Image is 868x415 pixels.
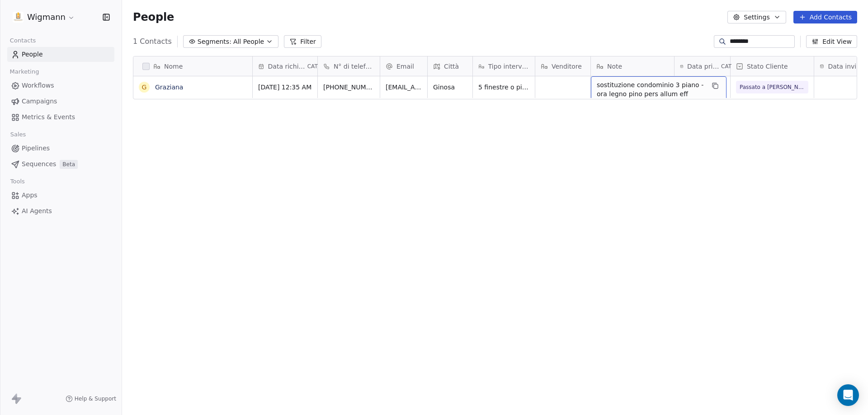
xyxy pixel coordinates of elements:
[22,159,56,169] span: Sequences
[837,384,859,406] div: Open Intercom Messenger
[740,83,805,92] span: Passato a [PERSON_NAME]
[793,11,857,23] button: Add Contacts
[806,35,857,48] button: Edit View
[22,144,50,153] span: Pipelines
[318,56,380,76] div: N° di telefono
[133,36,172,47] span: 1 Contacts
[552,62,582,71] span: Venditore
[258,83,312,92] span: [DATE] 12:35 AM
[473,56,535,76] div: Tipo intervento
[142,83,147,92] div: G
[233,37,264,47] span: All People
[22,50,43,59] span: People
[22,81,54,90] span: Workflows
[133,56,252,76] div: Nome
[323,83,374,92] span: [PHONE_NUMBER]
[731,56,814,76] div: Stato Cliente
[164,62,183,71] span: Nome
[675,56,730,76] div: Data primo contattoCAT
[22,206,52,216] span: AI Agents
[488,62,529,71] span: Tipo intervento
[380,56,427,76] div: Email
[133,10,174,24] span: People
[7,204,114,219] a: AI Agents
[6,175,28,188] span: Tools
[27,11,66,23] span: Wigmann
[6,128,30,141] span: Sales
[828,62,864,71] span: Data invio offerta
[428,56,472,76] div: Città
[591,56,674,76] div: Note
[22,97,57,106] span: Campaigns
[6,34,40,47] span: Contacts
[133,76,253,400] div: grid
[7,141,114,156] a: Pipelines
[268,62,306,71] span: Data richiesta
[66,395,116,402] a: Help & Support
[7,188,114,203] a: Apps
[597,80,704,153] span: sostituzione condominio 3 piano - ora legno pino pers allum eff legno pino - altri prev - 1 casa ...
[307,63,318,70] span: CAT
[747,62,788,71] span: Stato Cliente
[433,83,467,92] span: Ginosa
[7,47,114,62] a: People
[386,83,422,92] span: [EMAIL_ADDRESS][DOMAIN_NAME]
[535,56,590,76] div: Venditore
[11,9,77,25] button: Wigmann
[478,83,529,92] span: 5 finestre o più di 5
[727,11,786,23] button: Settings
[7,110,114,125] a: Metrics & Events
[284,35,321,48] button: Filter
[75,395,116,402] span: Help & Support
[6,65,43,79] span: Marketing
[253,56,317,76] div: Data richiestaCAT
[60,160,78,169] span: Beta
[687,62,719,71] span: Data primo contatto
[7,157,114,172] a: SequencesBeta
[607,62,622,71] span: Note
[198,37,231,47] span: Segments:
[22,112,75,122] span: Metrics & Events
[22,191,38,200] span: Apps
[334,62,374,71] span: N° di telefono
[13,12,24,23] img: 1630668995401.jpeg
[155,84,183,91] a: Graziana
[7,94,114,109] a: Campaigns
[7,78,114,93] a: Workflows
[444,62,459,71] span: Città
[396,62,414,71] span: Email
[721,63,731,70] span: CAT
